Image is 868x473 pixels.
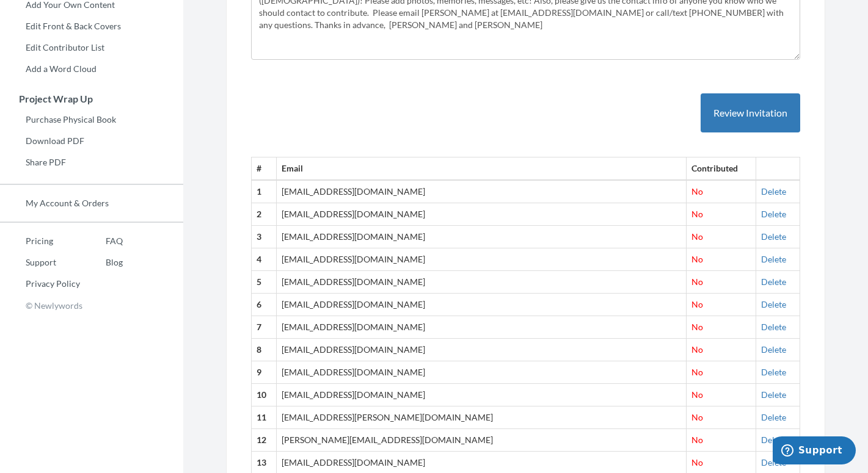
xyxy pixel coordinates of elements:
td: [EMAIL_ADDRESS][DOMAIN_NAME] [276,316,686,339]
a: Delete [761,231,786,242]
th: 7 [252,316,277,339]
td: [EMAIL_ADDRESS][DOMAIN_NAME] [276,180,686,203]
button: Review Invitation [701,93,800,133]
span: No [691,389,703,400]
a: Delete [761,276,786,287]
a: Delete [761,209,786,219]
td: [EMAIL_ADDRESS][PERSON_NAME][DOMAIN_NAME] [276,406,686,429]
th: 5 [252,271,277,294]
td: [EMAIL_ADDRESS][DOMAIN_NAME] [276,361,686,384]
td: [EMAIL_ADDRESS][DOMAIN_NAME] [276,271,686,294]
td: [EMAIL_ADDRESS][DOMAIN_NAME] [276,203,686,226]
span: No [691,367,703,377]
a: Delete [761,412,786,422]
td: [EMAIL_ADDRESS][DOMAIN_NAME] [276,226,686,248]
a: Delete [761,299,786,309]
th: 11 [252,406,277,429]
th: 1 [252,180,277,203]
a: FAQ [80,232,123,250]
a: Delete [761,254,786,264]
span: No [691,457,703,468]
th: 4 [252,248,277,271]
span: No [691,254,703,264]
a: Delete [761,367,786,377]
span: No [691,322,703,332]
a: Blog [80,253,123,272]
iframe: Opens a widget where you can chat to one of our agents [773,436,856,467]
a: Delete [761,322,786,332]
span: No [691,186,703,197]
th: 12 [252,429,277,452]
span: No [691,344,703,355]
th: Contributed [686,157,756,180]
th: 9 [252,361,277,384]
span: No [691,412,703,422]
span: No [691,276,703,287]
th: 2 [252,203,277,226]
th: 10 [252,384,277,406]
td: [PERSON_NAME][EMAIL_ADDRESS][DOMAIN_NAME] [276,429,686,452]
td: [EMAIL_ADDRESS][DOMAIN_NAME] [276,339,686,361]
a: Delete [761,435,786,445]
th: 3 [252,226,277,248]
th: # [252,157,277,180]
h3: Project Wrap Up [1,93,183,104]
a: Delete [761,186,786,197]
td: [EMAIL_ADDRESS][DOMAIN_NAME] [276,294,686,316]
span: No [691,231,703,242]
td: [EMAIL_ADDRESS][DOMAIN_NAME] [276,384,686,406]
a: Delete [761,344,786,355]
th: Email [276,157,686,180]
td: [EMAIL_ADDRESS][DOMAIN_NAME] [276,248,686,271]
span: No [691,209,703,219]
th: 8 [252,339,277,361]
th: 6 [252,294,277,316]
a: Delete [761,389,786,400]
a: Delete [761,457,786,468]
span: No [691,435,703,445]
span: No [691,299,703,309]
